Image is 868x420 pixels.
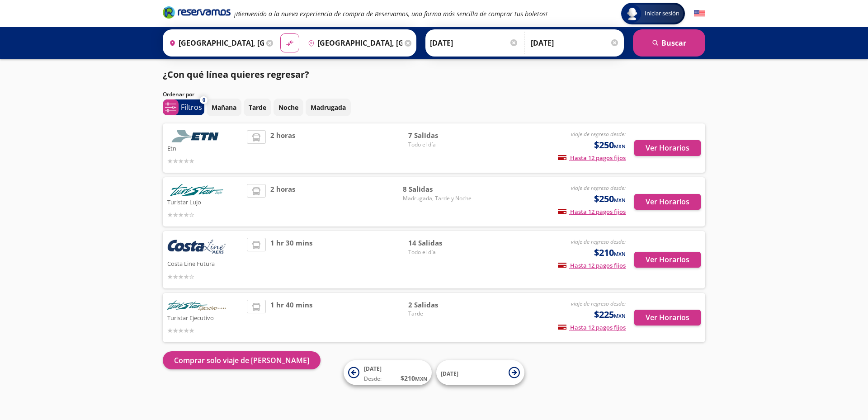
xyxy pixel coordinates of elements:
[403,184,472,194] span: 8 Salidas
[163,5,231,19] i: Brand Logo
[311,103,346,112] p: Madrugada
[163,5,231,22] a: Brand Logo
[430,32,519,54] input: Elegir Fecha
[531,32,619,54] input: Opcional
[165,32,264,54] input: Buscar Origen
[594,138,626,152] span: $250
[415,375,427,382] small: MXN
[203,96,205,104] span: 0
[167,300,226,312] img: Turistar Ejecutivo
[571,238,626,245] em: viaje de regreso desde:
[344,360,432,385] button: [DATE]Desde:$210MXN
[558,208,626,216] span: Hasta 12 pagos fijos
[234,9,547,18] em: ¡Bienvenido a la nueva experiencia de compra de Reservamos, una forma más sencilla de comprar tus...
[163,68,309,81] p: ¿Con qué línea quieres regresar?
[163,99,204,115] button: 0Filtros
[408,248,472,256] span: Todo el día
[408,130,472,141] span: 7 Salidas
[436,360,524,385] button: [DATE]
[167,238,226,258] img: Costa Line Futura
[274,99,303,116] button: Noche
[244,99,271,116] button: Tarde
[304,32,403,54] input: Buscar Destino
[594,192,626,206] span: $250
[633,29,705,57] button: Buscar
[249,103,266,112] p: Tarde
[401,373,427,383] span: $ 210
[167,130,226,142] img: Etn
[571,184,626,192] em: viaje de regreso desde:
[364,375,382,383] span: Desde:
[571,300,626,307] em: viaje de regreso desde:
[163,351,321,369] button: Comprar solo viaje de [PERSON_NAME]
[614,250,626,257] small: MXN
[306,99,351,116] button: Madrugada
[614,197,626,203] small: MXN
[614,143,626,150] small: MXN
[167,142,242,153] p: Etn
[403,194,472,203] span: Madrugada, Tarde y Noche
[594,246,626,260] span: $210
[167,196,242,207] p: Turistar Lujo
[408,238,472,248] span: 14 Salidas
[441,369,458,377] span: [DATE]
[181,102,202,113] p: Filtros
[694,8,705,19] button: English
[571,130,626,138] em: viaje de regreso desde:
[614,312,626,319] small: MXN
[634,140,701,156] button: Ver Horarios
[270,130,295,166] span: 2 horas
[212,103,236,112] p: Mañana
[634,194,701,210] button: Ver Horarios
[558,323,626,331] span: Hasta 12 pagos fijos
[558,261,626,269] span: Hasta 12 pagos fijos
[558,154,626,162] span: Hasta 12 pagos fijos
[408,300,472,310] span: 2 Salidas
[594,308,626,321] span: $225
[408,141,472,149] span: Todo el día
[634,310,701,326] button: Ver Horarios
[163,90,194,99] p: Ordenar por
[278,103,298,112] p: Noche
[270,300,312,335] span: 1 hr 40 mins
[408,310,472,318] span: Tarde
[167,258,242,269] p: Costa Line Futura
[270,184,295,220] span: 2 horas
[641,9,683,18] span: Iniciar sesión
[364,365,382,373] span: [DATE]
[167,184,226,196] img: Turistar Lujo
[634,252,701,268] button: Ver Horarios
[270,238,312,282] span: 1 hr 30 mins
[207,99,241,116] button: Mañana
[167,312,242,323] p: Turistar Ejecutivo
